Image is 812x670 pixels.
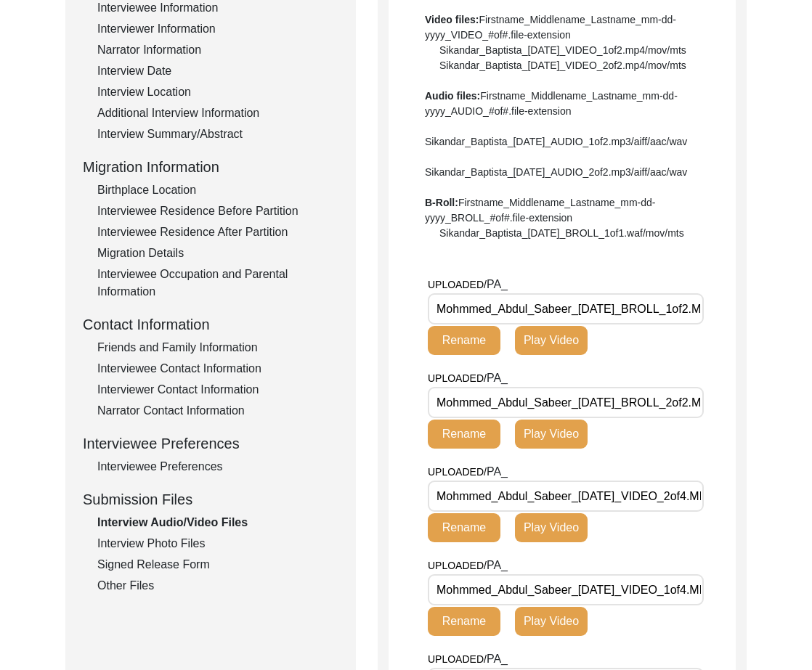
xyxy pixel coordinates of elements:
[97,20,338,38] div: Interviewer Information
[97,62,338,80] div: Interview Date
[428,560,487,571] span: UPLOADED/
[97,224,338,241] div: Interviewee Residence After Partition
[487,278,508,290] span: PA_
[515,420,588,449] button: Play Video
[97,535,338,552] div: Interview Photo Files
[425,14,479,25] b: Video files:
[97,105,338,122] div: Additional Interview Information
[515,513,588,542] button: Play Video
[425,90,480,102] b: Audio files:
[83,314,338,335] div: Contact Information
[428,279,487,290] span: UPLOADED/
[428,513,500,542] button: Rename
[425,197,458,208] b: B-Roll:
[428,372,487,384] span: UPLOADED/
[97,360,338,377] div: Interviewee Contact Information
[515,607,588,636] button: Play Video
[97,458,338,475] div: Interviewee Preferences
[97,514,338,531] div: Interview Audio/Video Files
[97,41,338,59] div: Narrator Information
[97,339,338,356] div: Friends and Family Information
[97,577,338,595] div: Other Files
[487,372,508,384] span: PA_
[428,326,500,355] button: Rename
[97,556,338,573] div: Signed Release Form
[83,156,338,178] div: Migration Information
[428,420,500,449] button: Rename
[97,126,338,143] div: Interview Summary/Abstract
[97,181,338,199] div: Birthplace Location
[428,466,487,478] span: UPLOADED/
[487,559,508,571] span: PA_
[515,326,588,355] button: Play Video
[97,245,338,262] div: Migration Details
[97,381,338,399] div: Interviewer Contact Information
[83,489,338,510] div: Submission Files
[428,607,500,636] button: Rename
[97,266,338,301] div: Interviewee Occupation and Parental Information
[97,203,338,220] div: Interviewee Residence Before Partition
[83,433,338,454] div: Interviewee Preferences
[487,465,508,478] span: PA_
[97,83,338,101] div: Interview Location
[428,653,487,665] span: UPLOADED/
[487,653,508,665] span: PA_
[97,402,338,420] div: Narrator Contact Information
